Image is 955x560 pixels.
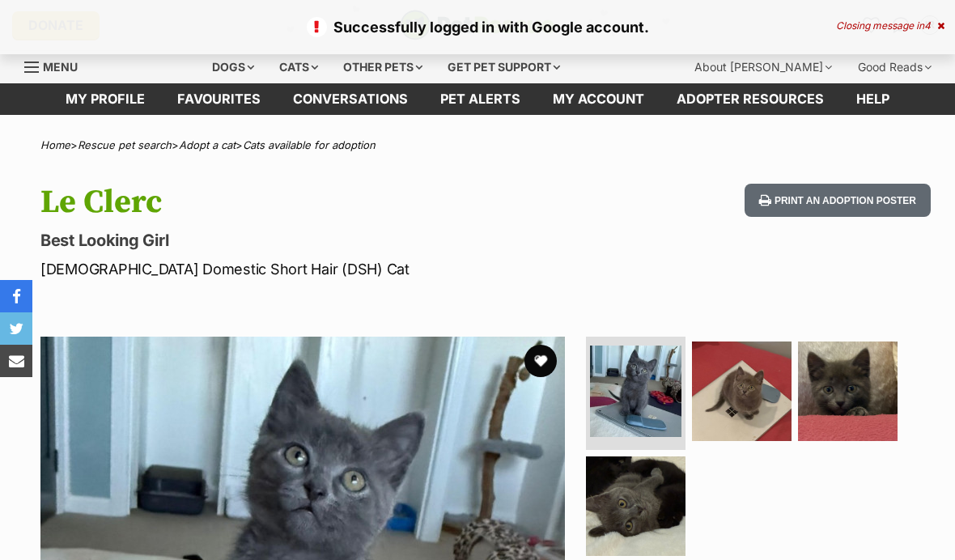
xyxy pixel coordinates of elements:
a: Pet alerts [424,83,537,115]
a: Adopter resources [660,83,840,115]
a: My account [537,83,660,115]
a: conversations [277,83,424,115]
h1: Le Clerc [40,184,584,221]
a: Menu [24,51,89,80]
p: Successfully logged in with Google account. [16,16,939,38]
p: [DEMOGRAPHIC_DATA] Domestic Short Hair (DSH) Cat [40,258,584,280]
button: favourite [524,345,557,377]
a: Rescue pet search [78,138,172,151]
a: Adopt a cat [179,138,236,151]
img: Photo of Le Clerc [590,346,681,437]
div: Good Reads [847,51,943,83]
p: Best Looking Girl [40,229,584,252]
div: About [PERSON_NAME] [683,51,843,83]
a: Home [40,138,70,151]
span: 4 [924,19,931,32]
a: Favourites [161,83,277,115]
a: My profile [49,83,161,115]
div: Get pet support [436,51,571,83]
img: Photo of Le Clerc [692,342,792,441]
img: Photo of Le Clerc [798,342,898,441]
div: Dogs [201,51,265,83]
div: Other pets [332,51,434,83]
div: Cats [268,51,329,83]
img: Photo of Le Clerc [586,456,685,556]
a: Cats available for adoption [243,138,376,151]
span: Menu [43,60,78,74]
a: Help [840,83,906,115]
div: Closing message in [836,20,944,32]
button: Print an adoption poster [745,184,931,217]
